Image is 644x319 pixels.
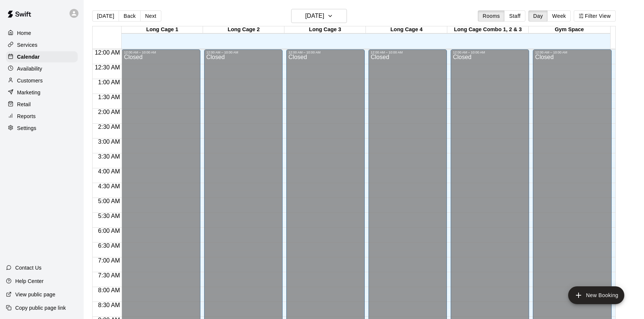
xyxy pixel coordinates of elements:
[96,287,122,293] span: 8:00 AM
[453,51,527,54] div: 12:00 AM – 10:00 AM
[6,51,78,62] a: Calendar
[96,228,122,234] span: 6:00 AM
[17,101,31,108] p: Retail
[96,213,122,219] span: 5:30 AM
[96,79,122,85] span: 1:00 AM
[547,10,571,22] button: Week
[568,286,624,304] button: add
[119,10,141,22] button: Back
[96,302,122,308] span: 8:30 AM
[6,99,78,110] a: Retail
[291,9,347,23] button: [DATE]
[96,153,122,160] span: 3:30 AM
[96,198,122,204] span: 5:00 AM
[15,291,55,298] p: View public page
[122,26,203,33] div: Long Cage 1
[371,51,445,54] div: 12:00 AM – 10:00 AM
[92,10,119,22] button: [DATE]
[15,304,66,312] p: Copy public page link
[289,51,363,54] div: 12:00 AM – 10:00 AM
[6,39,78,51] a: Services
[284,26,366,33] div: Long Cage 3
[93,64,122,71] span: 12:30 AM
[96,139,122,145] span: 3:00 AM
[535,51,609,54] div: 12:00 AM – 10:00 AM
[17,124,36,132] p: Settings
[96,124,122,130] span: 2:30 AM
[206,51,280,54] div: 12:00 AM – 10:00 AM
[6,75,78,86] a: Customers
[96,242,122,249] span: 6:30 AM
[6,27,78,39] a: Home
[17,65,42,72] p: Availability
[6,87,78,98] a: Marketing
[447,26,529,33] div: Long Cage Combo 1, 2 & 3
[96,183,122,189] span: 4:30 AM
[6,63,78,74] a: Availability
[17,89,41,96] p: Marketing
[96,109,122,115] span: 2:00 AM
[6,123,78,134] a: Settings
[124,51,198,54] div: 12:00 AM – 10:00 AM
[96,168,122,175] span: 4:00 AM
[17,41,38,49] p: Services
[504,10,525,22] button: Staff
[17,77,43,84] p: Customers
[96,257,122,264] span: 7:00 AM
[574,10,615,22] button: Filter View
[140,10,161,22] button: Next
[96,272,122,279] span: 7:30 AM
[17,113,36,120] p: Reports
[6,111,78,122] a: Reports
[203,26,284,33] div: Long Cage 2
[93,49,122,56] span: 12:00 AM
[17,29,31,37] p: Home
[305,11,324,21] h6: [DATE]
[529,26,610,33] div: Gym Space
[96,94,122,100] span: 1:30 AM
[478,10,505,22] button: Rooms
[366,26,447,33] div: Long Cage 4
[528,10,548,22] button: Day
[17,53,40,61] p: Calendar
[15,264,42,271] p: Contact Us
[15,277,44,285] p: Help Center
